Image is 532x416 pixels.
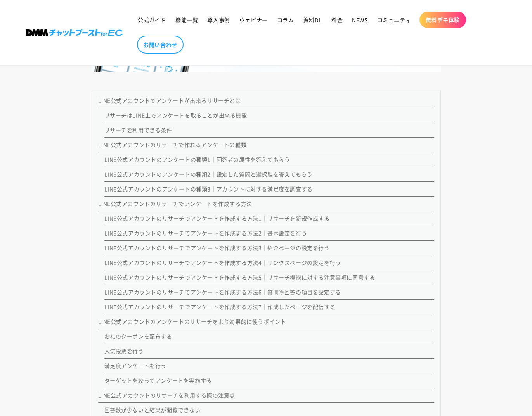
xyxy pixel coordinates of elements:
a: 導入事例 [203,12,234,28]
a: LINE公式アカウントのリサーチで作れるアンケートの種類 [98,141,247,148]
a: 人気投票を行う [104,347,144,355]
a: LINE公式アカウントのリサーチでアンケートを作成する方法5｜リサーチ機能に対する注意事項に同意する [104,273,375,281]
a: LINE公式アカウントのリサーチでアンケートを作成する方法1｜リサーチを新規作成する [104,214,330,222]
span: 資料DL [303,16,322,23]
span: コミュニティ [377,16,411,23]
a: NEWS [347,12,372,28]
a: お問い合わせ [137,36,184,54]
a: コミュニティ [373,12,416,28]
a: LINE公式アカウントのリサーチでアンケートを作成する方法6｜​​質問や回答の項目を設定する [104,288,341,296]
span: 導入事例 [207,16,230,23]
a: LINE公式アカウントのリサーチを利用する際の注意点 [98,391,236,399]
a: LINE公式アカウントのリサーチでアンケートを作成する方法4｜サンクスページの設定を行う [104,259,341,266]
a: リサーチはLINE上でアンケートを取ることが出来る機能 [104,111,247,119]
a: 機能一覧 [171,12,203,28]
a: 資料DL [299,12,327,28]
span: NEWS [352,16,367,23]
span: 公式ガイド [138,16,166,23]
span: 料金 [331,16,343,23]
a: LINE公式アカウントのリサーチでアンケートを作成する方法 [98,200,252,207]
a: 料金 [327,12,347,28]
a: 満足度アンケートを行う [104,362,167,369]
a: 無料デモ体験 [419,12,466,28]
span: 無料デモ体験 [426,16,460,23]
a: 公式ガイド [133,12,171,28]
span: コラム [277,16,294,23]
a: LINE公式アカウントのリサーチでアンケートを作成する方法2｜基本設定を行う [104,229,307,237]
a: LINE公式アカウントのアンケートの種類1｜回答者の属性を答えてもらう [104,155,290,163]
a: LINE公式アカウントでアンケートが出来るリサーチとは [98,97,241,104]
a: LINE公式アカウントのアンケートのリサーチをより効果的に使うポイント [98,318,286,325]
a: リサーチを利用できる条件 [104,126,172,134]
a: 回答数が少ないと結果が閲覧できない [104,406,201,414]
a: お礼のクーポンを配布する [104,332,172,340]
a: コラム [272,12,299,28]
a: LINE公式アカウントのアンケートの種類2｜設定した質問と選択肢を答えてもらう [104,170,313,178]
img: 株式会社DMM Boost [26,29,123,36]
span: ウェビナー [239,16,268,23]
a: LINE公式アカウントのリサーチでアンケートを作成する方法3｜紹介ページの設定を行う [104,244,330,252]
span: 機能一覧 [175,16,198,23]
a: ターゲットを絞ってアンケートを実施する [104,376,212,384]
a: LINE公式アカウントのアンケートの種類3｜アカウントに対する満足度を調査する [104,185,313,193]
a: ウェビナー [235,12,272,28]
span: お問い合わせ [143,41,177,48]
a: LINE公式アカウントのリサーチでアンケートを作成する方法7｜作成したページを配信する [104,303,336,311]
